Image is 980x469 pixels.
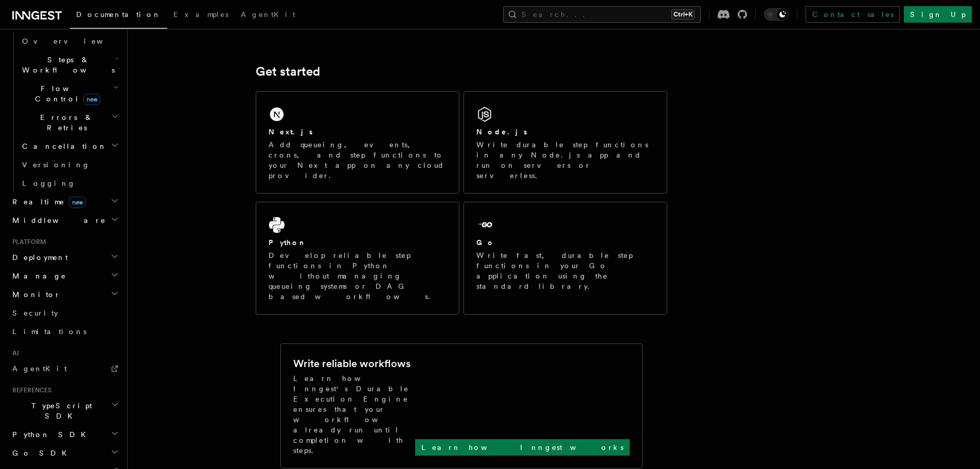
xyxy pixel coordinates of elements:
span: Documentation [76,10,161,19]
span: Overview [22,37,128,45]
span: AI [8,349,19,357]
button: TypeScript SDK [8,396,121,425]
h2: Python [269,237,307,248]
p: Develop reliable step functions in Python without managing queueing systems or DAG based workflows. [269,250,447,302]
span: Deployment [8,252,68,263]
button: Monitor [8,285,121,304]
a: Get started [256,64,320,79]
span: Realtime [8,197,86,207]
span: new [69,197,86,208]
a: Learn how Inngest works [415,439,630,456]
span: Manage [8,271,66,281]
span: Errors & Retries [18,112,112,133]
a: Overview [18,32,121,50]
button: Deployment [8,248,121,267]
button: Steps & Workflows [18,50,121,79]
button: Python SDK [8,425,121,444]
button: Toggle dark mode [764,8,789,21]
kbd: Ctrl+K [671,9,694,20]
span: TypeScript SDK [8,401,111,421]
button: Cancellation [18,137,121,155]
a: Versioning [18,155,121,174]
span: Python SDK [8,429,92,440]
span: Logging [22,179,76,187]
button: Go SDK [8,444,121,462]
span: Middleware [8,215,106,225]
span: Cancellation [18,141,107,151]
p: Add queueing, events, crons, and step functions to your Next app on any cloud provider. [269,140,447,181]
span: new [83,94,100,105]
span: Monitor [8,289,61,300]
span: Flow Control [18,83,113,104]
button: Manage [8,267,121,285]
a: Sign Up [904,6,972,23]
h2: Write reliable workflows [293,356,411,371]
a: Examples [167,3,235,28]
span: Platform [8,238,46,246]
p: Learn how Inngest's Durable Execution Engine ensures that your workflow already run until complet... [293,373,415,456]
a: Contact sales [806,6,900,23]
button: Search...Ctrl+K [503,6,701,23]
a: AgentKit [8,359,121,378]
h2: Next.js [269,127,313,137]
h2: Go [476,237,495,248]
p: Learn how Inngest works [421,442,623,453]
button: Flow Controlnew [18,79,121,108]
span: Security [12,309,58,317]
a: Limitations [8,322,121,341]
span: AgentKit [241,10,295,19]
button: Errors & Retries [18,108,121,137]
span: References [8,386,51,394]
button: Realtimenew [8,193,121,211]
span: Go SDK [8,448,73,458]
a: Next.jsAdd queueing, events, crons, and step functions to your Next app on any cloud provider. [256,91,459,194]
span: Steps & Workflows [18,55,115,75]
a: Node.jsWrite durable step functions in any Node.js app and run on servers or serverless. [464,91,667,194]
a: Security [8,304,121,322]
span: Versioning [22,161,90,169]
p: Write fast, durable step functions in your Go application using the standard library. [476,250,654,291]
a: PythonDevelop reliable step functions in Python without managing queueing systems or DAG based wo... [256,202,459,315]
h2: Node.js [476,127,527,137]
span: Examples [173,10,228,19]
a: AgentKit [235,3,301,28]
span: Limitations [12,327,86,336]
a: Documentation [70,3,167,29]
a: GoWrite fast, durable step functions in your Go application using the standard library. [464,202,667,315]
a: Logging [18,174,121,193]
button: Middleware [8,211,121,230]
div: Inngest Functions [8,32,121,193]
span: AgentKit [12,364,67,373]
p: Write durable step functions in any Node.js app and run on servers or serverless. [476,140,654,181]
